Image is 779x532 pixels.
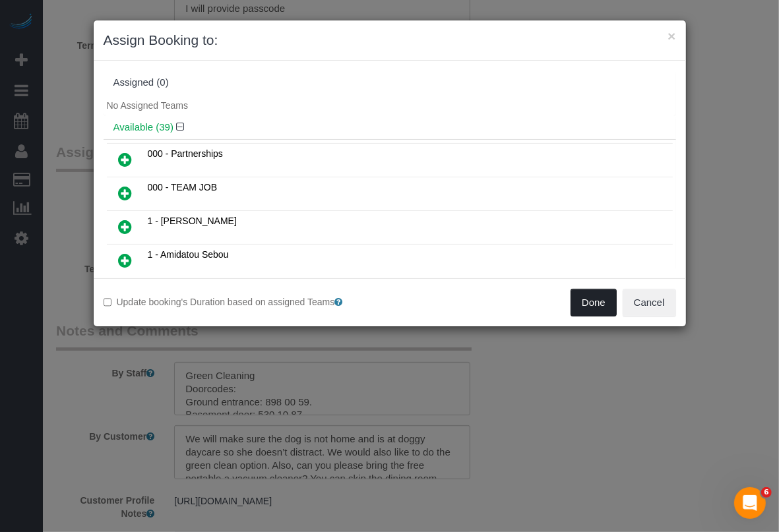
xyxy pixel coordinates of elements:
[104,30,676,50] h3: Assign Booking to:
[571,289,617,316] button: Done
[104,298,112,307] input: Update booking's Duration based on assigned Teams
[104,295,380,309] label: Update booking's Duration based on assigned Teams
[148,182,218,192] span: 000 - TEAM JOB
[668,29,675,43] button: ×
[734,487,766,519] iframe: Intercom live chat
[148,216,237,226] span: 1 - [PERSON_NAME]
[107,100,188,111] span: No Assigned Teams
[148,249,229,260] span: 1 - Amidatou Sebou
[148,148,223,159] span: 000 - Partnerships
[761,487,772,498] span: 6
[623,289,676,316] button: Cancel
[113,77,666,88] div: Assigned (0)
[113,122,666,133] h4: Available (39)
